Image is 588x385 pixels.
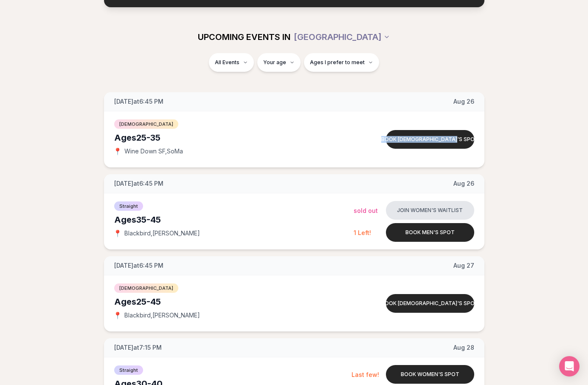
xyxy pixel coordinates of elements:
[453,343,474,352] span: Aug 28
[257,53,301,72] button: Your age
[124,311,200,320] span: Blackbird , [PERSON_NAME]
[310,59,365,66] span: Ages I prefer to meet
[354,229,371,236] span: 1 Left!
[114,230,121,237] span: 📍
[114,132,354,144] div: Ages 25-35
[453,179,474,188] span: Aug 26
[386,130,474,149] button: Book [DEMOGRAPHIC_DATA]'s spot
[386,223,474,242] button: Book men's spot
[114,343,162,352] span: [DATE] at 7:15 PM
[114,296,354,308] div: Ages 25-45
[354,207,378,214] span: Sold Out
[386,294,474,313] button: Book [DEMOGRAPHIC_DATA]'s spot
[114,97,163,106] span: [DATE] at 6:45 PM
[114,179,163,188] span: [DATE] at 6:45 PM
[294,28,390,46] button: [GEOGRAPHIC_DATA]
[198,31,290,43] span: UPCOMING EVENTS IN
[114,119,178,129] span: [DEMOGRAPHIC_DATA]
[263,59,286,66] span: Your age
[386,365,474,384] button: Book women's spot
[352,371,379,378] span: Last few!
[304,53,379,72] button: Ages I prefer to meet
[209,53,254,72] button: All Events
[124,229,200,238] span: Blackbird , [PERSON_NAME]
[114,214,354,226] div: Ages 35-45
[559,356,580,377] div: Open Intercom Messenger
[114,312,121,319] span: 📍
[215,59,239,66] span: All Events
[114,283,178,293] span: [DEMOGRAPHIC_DATA]
[453,97,474,106] span: Aug 26
[114,261,163,270] span: [DATE] at 6:45 PM
[124,147,183,156] span: Wine Down SF , SoMa
[114,365,143,375] span: Straight
[114,201,143,211] span: Straight
[453,261,474,270] span: Aug 27
[386,201,474,220] button: Join women's waitlist
[114,148,121,155] span: 📍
